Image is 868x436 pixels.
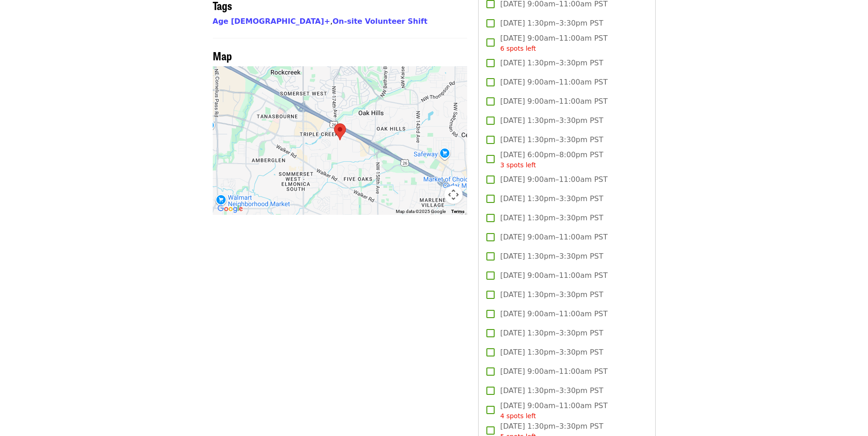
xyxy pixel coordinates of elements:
span: 4 spots left [500,412,536,420]
span: [DATE] 1:30pm–3:30pm PST [500,347,603,358]
span: [DATE] 1:30pm–3:30pm PST [500,58,603,69]
span: [DATE] 9:00am–11:00am PST [500,174,608,185]
span: [DATE] 1:30pm–3:30pm PST [500,18,603,29]
a: Terms (opens in new tab) [451,209,464,214]
span: [DATE] 9:00am–11:00am PST [500,232,608,243]
span: [DATE] 9:00am–11:00am PST [500,308,608,319]
span: [DATE] 9:00am–11:00am PST [500,270,608,281]
a: Age [DEMOGRAPHIC_DATA]+ [213,17,330,26]
span: [DATE] 9:00am–11:00am PST [500,366,608,377]
span: 3 spots left [500,161,536,169]
span: [DATE] 9:00am–11:00am PST [500,77,608,88]
span: [DATE] 1:30pm–3:30pm PST [500,251,603,262]
img: Google [215,203,245,215]
span: [DATE] 9:00am–11:00am PST [500,96,608,107]
span: [DATE] 1:30pm–3:30pm PST [500,213,603,223]
span: [DATE] 1:30pm–3:30pm PST [500,289,603,300]
span: 6 spots left [500,45,536,52]
span: [DATE] 1:30pm–3:30pm PST [500,115,603,126]
span: [DATE] 1:30pm–3:30pm PST [500,385,603,396]
span: , [213,17,333,26]
span: [DATE] 1:30pm–3:30pm PST [500,328,603,339]
span: [DATE] 1:30pm–3:30pm PST [500,193,603,204]
span: Map [213,48,232,64]
span: Map data ©2025 Google [396,209,446,214]
a: Open this area in Google Maps (opens a new window) [215,203,245,215]
button: Map camera controls [444,186,463,204]
span: [DATE] 9:00am–11:00am PST [500,33,608,53]
span: [DATE] 1:30pm–3:30pm PST [500,134,603,145]
a: On-site Volunteer Shift [333,17,427,26]
span: [DATE] 9:00am–11:00am PST [500,400,608,421]
span: [DATE] 6:00pm–8:00pm PST [500,149,603,170]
